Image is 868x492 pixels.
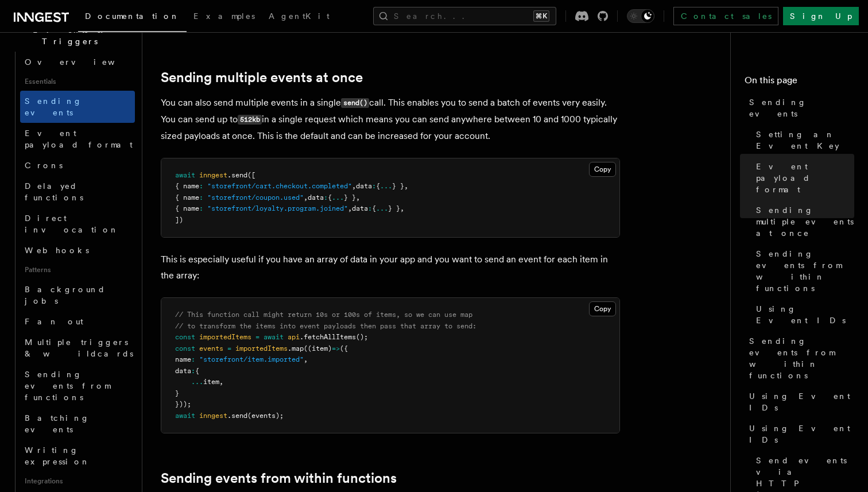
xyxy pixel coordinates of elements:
[300,333,356,341] span: .fetchAllItems
[247,412,284,420] span: (events);
[324,193,328,202] span: :
[269,11,330,21] span: AgentKit
[262,3,336,31] a: AgentKit
[288,333,300,341] span: api
[404,182,408,190] span: ,
[20,176,135,208] a: Delayed functions
[749,96,854,119] span: Sending events
[175,182,199,190] span: { name
[20,440,135,472] a: Writing expression
[589,162,616,177] button: Copy
[392,182,404,190] span: } }
[376,182,380,190] span: {
[25,338,133,358] span: Multiple triggers & wildcards
[589,301,616,316] button: Copy
[288,344,304,352] span: .map
[756,161,854,195] span: Event payload format
[673,7,778,25] a: Contact sales
[25,285,106,305] span: Background jobs
[227,344,231,352] span: =
[20,240,135,261] a: Webhooks
[20,472,135,490] span: Integrations
[25,181,83,202] span: Delayed functions
[400,204,404,212] span: ,
[175,193,199,202] span: { name
[203,378,219,386] span: item
[348,204,352,212] span: ,
[756,303,854,326] span: Using Event IDs
[368,204,372,212] span: :
[751,243,854,299] a: Sending events from within functions
[9,24,125,47] span: Events & Triggers
[20,408,135,440] a: Batching events
[175,204,199,212] span: { name
[352,204,368,212] span: data
[533,10,549,22] kbd: ⌘K
[756,129,854,152] span: Setting an Event Key
[199,193,203,202] span: :
[332,193,344,202] span: ...
[328,193,332,202] span: {
[207,204,348,212] span: "storefront/loyalty.program.joined"
[175,322,476,330] span: // to transform the items into event payloads then pass that array to send:
[25,370,110,402] span: Sending events from functions
[20,279,135,311] a: Background jobs
[199,355,304,363] span: "storefront/item.imported"
[20,72,135,91] span: Essentials
[749,390,854,413] span: Using Event IDs
[175,400,191,408] span: }));
[341,98,369,108] code: send()
[745,73,854,92] h4: On this page
[388,204,400,212] span: } }
[756,248,854,294] span: Sending events from within functions
[356,333,368,341] span: ();
[25,317,83,326] span: Fan out
[340,344,348,352] span: ({
[356,182,372,190] span: data
[20,52,135,72] a: Overview
[352,182,356,190] span: ,
[235,344,288,352] span: importedItems
[199,333,251,341] span: importedItems
[20,123,135,155] a: Event payload format
[175,355,191,363] span: name
[227,171,247,179] span: .send
[20,261,135,279] span: Patterns
[175,412,195,420] span: await
[20,364,135,408] a: Sending events from functions
[751,124,854,156] a: Setting an Event Key
[376,204,388,212] span: ...
[304,344,332,352] span: ((item)
[227,412,247,420] span: .send
[745,386,854,418] a: Using Event IDs
[161,251,620,284] p: This is especially useful if you have an array of data in your app and you want to send an event ...
[175,389,179,397] span: }
[20,311,135,332] a: Fan out
[187,3,262,31] a: Examples
[751,156,854,200] a: Event payload format
[627,9,654,23] button: Toggle dark mode
[372,204,376,212] span: {
[372,182,376,190] span: :
[745,92,854,124] a: Sending events
[175,333,195,341] span: const
[25,413,90,434] span: Batching events
[756,204,854,239] span: Sending multiple events at once
[745,331,854,386] a: Sending events from within functions
[20,208,135,240] a: Direct invocation
[9,20,135,52] button: Events & Triggers
[255,333,259,341] span: =
[356,193,360,202] span: ,
[749,423,854,445] span: Using Event IDs
[238,115,262,125] code: 512kb
[175,367,191,375] span: data
[85,11,180,21] span: Documentation
[195,367,199,375] span: {
[191,355,195,363] span: :
[191,367,195,375] span: :
[199,171,227,179] span: inngest
[193,11,255,21] span: Examples
[380,182,392,190] span: ...
[25,57,143,67] span: Overview
[25,246,89,255] span: Webhooks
